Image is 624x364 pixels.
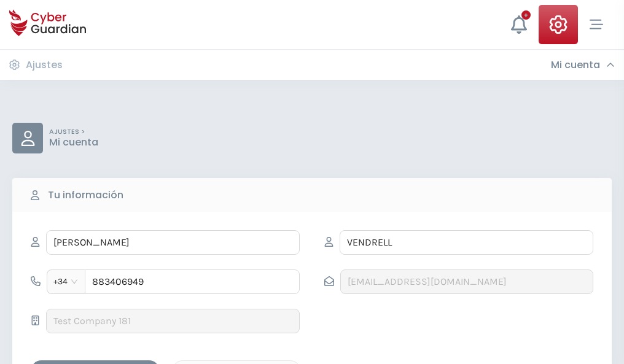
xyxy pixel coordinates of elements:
span: +34 [53,273,79,291]
input: 612345678 [85,269,300,294]
p: Mi cuenta [49,136,98,149]
h3: Ajustes [26,59,63,71]
b: Tu información [48,188,123,203]
h3: Mi cuenta [551,59,600,71]
div: + [521,10,531,20]
p: AJUSTES > [49,128,98,136]
div: Mi cuenta [551,59,615,71]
